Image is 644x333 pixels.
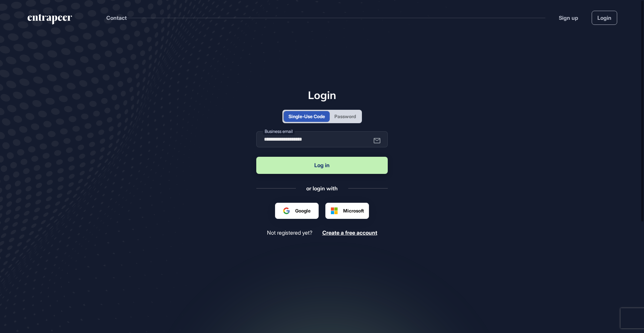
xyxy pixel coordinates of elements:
[322,230,377,236] a: Create a free account
[106,13,127,22] button: Contact
[288,113,325,120] div: Single-Use Code
[334,113,356,120] div: Password
[256,157,388,174] button: Log in
[322,229,377,236] span: Create a free account
[343,207,364,214] span: Microsoft
[592,11,617,25] a: Login
[267,230,312,236] span: Not registered yet?
[306,185,338,192] div: or login with
[27,14,73,27] a: entrapeer-logo
[263,128,294,135] label: Business email
[559,14,578,22] a: Sign up
[256,89,388,101] h1: Login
